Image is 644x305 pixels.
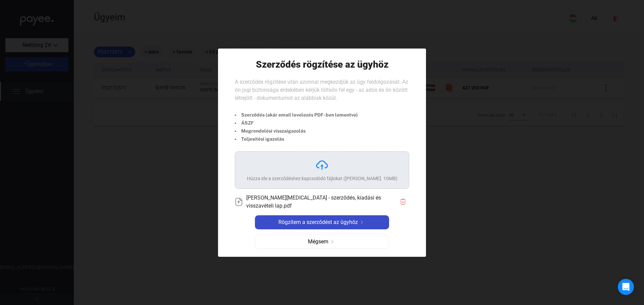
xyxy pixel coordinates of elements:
[315,158,329,172] img: upload-cloud
[397,195,409,209] button: trash-red
[328,240,336,243] img: arrow-right-grey
[618,279,634,295] div: Open Intercom Messenger
[235,119,358,127] li: ÁSZF
[247,175,397,182] div: Húzza ide a szerződéshez kapcsolódó fájlokat ([PERSON_NAME]. 10MB)
[255,215,389,229] button: Rögzítem a szerződést az ügyhözarrow-right-white
[235,198,243,206] img: upload-paper
[358,221,366,224] img: arrow-right-white
[235,127,358,135] li: Megrendelési visszaigazolás
[255,235,389,249] button: Mégsemarrow-right-grey
[308,238,328,246] span: Mégsem
[246,194,394,210] span: [PERSON_NAME][MEDICAL_DATA] - szerződés, kiadási és visszavételi lap.pdf
[278,218,358,226] span: Rögzítem a szerződést az ügyhöz
[256,59,388,70] h1: Szerződés rögzítése az ügyhöz
[235,79,408,101] span: A szerződés rögzítése után azonnal megkezdjük az ügy feldolgozását. Az ön jogi biztonsága érdekéb...
[399,198,407,205] img: trash-red
[235,111,358,119] li: Szerződés (akár email levelezés PDF-ben lementve)
[235,135,358,143] li: Teljesítési igazolás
